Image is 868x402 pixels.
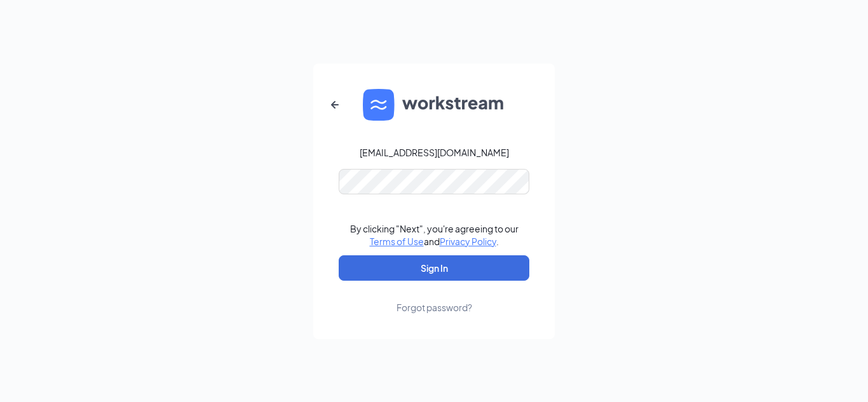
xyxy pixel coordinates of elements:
div: Forgot password? [397,301,472,314]
a: Privacy Policy [440,236,496,247]
button: ArrowLeftNew [320,90,350,120]
div: By clicking "Next", you're agreeing to our and . [350,222,519,248]
a: Terms of Use [370,236,424,247]
a: Forgot password? [397,281,472,314]
svg: ArrowLeftNew [327,97,342,112]
button: Sign In [339,255,529,281]
img: WS logo and Workstream text [363,89,505,121]
div: [EMAIL_ADDRESS][DOMAIN_NAME] [360,146,509,159]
